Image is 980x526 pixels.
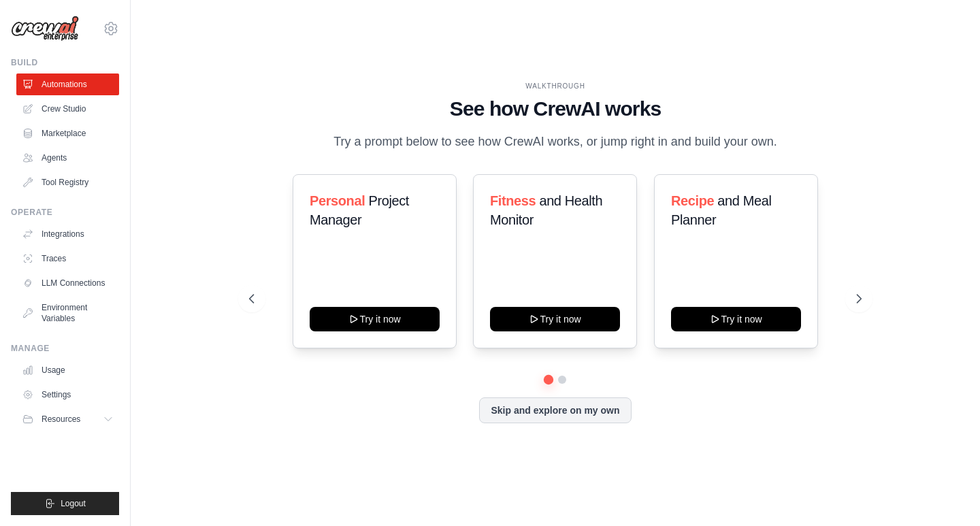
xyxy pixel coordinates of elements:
[16,122,119,144] a: Marketplace
[310,193,365,208] span: Personal
[42,414,80,425] span: Resources
[11,16,79,42] img: Logo
[671,193,771,227] span: and Meal Planner
[11,343,119,354] div: Manage
[16,171,119,193] a: Tool Registry
[16,384,119,406] a: Settings
[16,73,119,95] a: Automations
[249,97,861,121] h1: See how CrewAI works
[11,207,119,218] div: Operate
[11,57,119,68] div: Build
[310,193,409,227] span: Project Manager
[16,359,119,381] a: Usage
[16,297,119,329] a: Environment Variables
[11,492,119,515] button: Logout
[490,307,620,331] button: Try it now
[310,307,440,331] button: Try it now
[249,81,861,91] div: WALKTHROUGH
[490,193,602,227] span: and Health Monitor
[327,132,784,152] p: Try a prompt below to see how CrewAI works, or jump right in and build your own.
[16,147,119,169] a: Agents
[16,272,119,294] a: LLM Connections
[16,98,119,120] a: Crew Studio
[490,193,536,208] span: Fitness
[61,498,86,509] span: Logout
[16,408,119,430] button: Resources
[479,397,631,423] button: Skip and explore on my own
[671,307,801,331] button: Try it now
[16,248,119,269] a: Traces
[16,223,119,245] a: Integrations
[671,193,714,208] span: Recipe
